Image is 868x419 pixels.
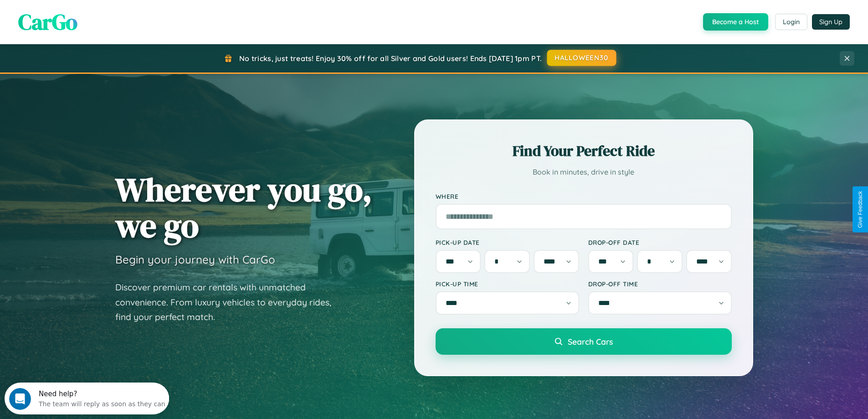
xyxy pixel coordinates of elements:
[18,7,77,37] span: CarGo
[436,238,579,246] label: Pick-up Date
[115,171,372,243] h1: Wherever you go, we go
[5,383,169,414] iframe: Intercom live chat discovery launcher
[436,328,732,355] button: Search Cars
[568,336,613,347] span: Search Cars
[34,8,161,15] div: Need help?
[547,50,616,66] button: HALLOWEEN30
[812,14,850,30] button: Sign Up
[9,388,31,410] iframe: Intercom live chat
[115,280,343,325] p: Discover premium car rentals with unmatched convenience. From luxury vehicles to everyday rides, ...
[436,192,732,200] label: Where
[703,13,768,31] button: Become a Host
[4,4,169,29] div: Open Intercom Messenger
[115,253,275,266] h3: Begin your journey with CarGo
[34,15,161,25] div: The team will reply as soon as they can
[857,191,863,228] div: Give Feedback
[239,54,542,63] span: No tricks, just treats! Enjoy 30% off for all Silver and Gold users! Ends [DATE] 1pm PT.
[775,14,807,30] button: Login
[436,166,732,179] p: Book in minutes, drive in style
[436,141,732,161] h2: Find Your Perfect Ride
[436,280,579,288] label: Pick-up Time
[588,280,732,288] label: Drop-off Time
[588,238,732,246] label: Drop-off Date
